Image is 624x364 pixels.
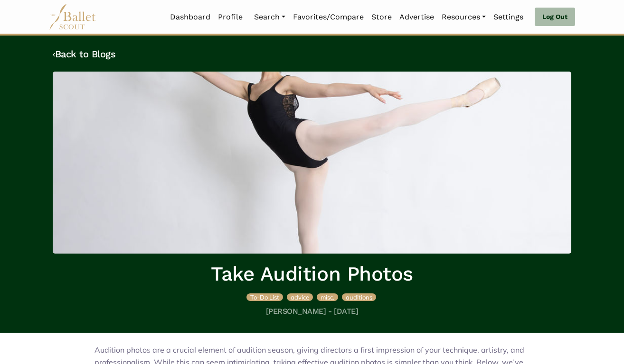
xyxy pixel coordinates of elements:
a: ‹Back to Blogs [53,48,115,60]
a: Settings [490,7,527,27]
a: auditions [342,292,376,301]
a: Dashboard [166,7,214,27]
a: Store [368,7,396,27]
a: Resources [438,7,490,27]
a: Favorites/Compare [289,7,368,27]
a: To-Do List [246,292,285,301]
a: advice [287,292,315,301]
a: Search [250,7,289,27]
span: To-Do List [250,293,279,301]
code: ‹ [53,48,55,60]
a: misc. [317,292,340,301]
h5: [PERSON_NAME] - [DATE] [53,307,571,317]
span: auditions [346,293,372,301]
a: Advertise [396,7,438,27]
h1: Take Audition Photos [53,261,571,287]
a: Log Out [535,8,575,27]
a: Profile [214,7,246,27]
span: misc. [321,293,334,301]
img: header_image.img [53,72,571,254]
span: advice [291,293,309,301]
